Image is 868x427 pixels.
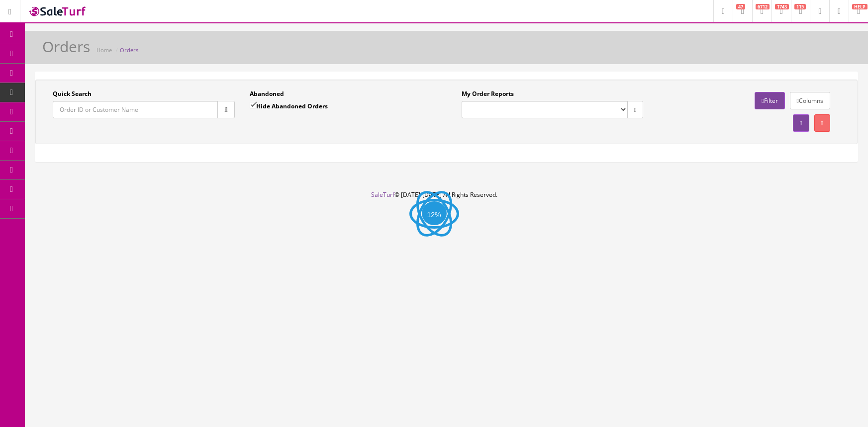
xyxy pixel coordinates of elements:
[250,89,284,98] label: Abandoned
[53,101,218,118] input: Order ID or Customer Name
[790,92,830,109] a: Columns
[250,102,256,108] input: Hide Abandoned Orders
[462,89,514,98] label: My Order Reports
[28,4,88,18] img: SaleTurf
[755,92,784,109] a: Filter
[736,4,745,9] span: 47
[852,4,868,9] span: HELP
[42,38,90,55] h1: Orders
[775,4,789,9] span: 1743
[794,4,806,9] span: 115
[756,4,770,9] span: 6712
[120,46,138,54] a: Orders
[250,101,328,111] label: Hide Abandoned Orders
[371,190,394,199] a: SaleTurf
[53,89,92,98] label: Quick Search
[96,46,112,54] a: Home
